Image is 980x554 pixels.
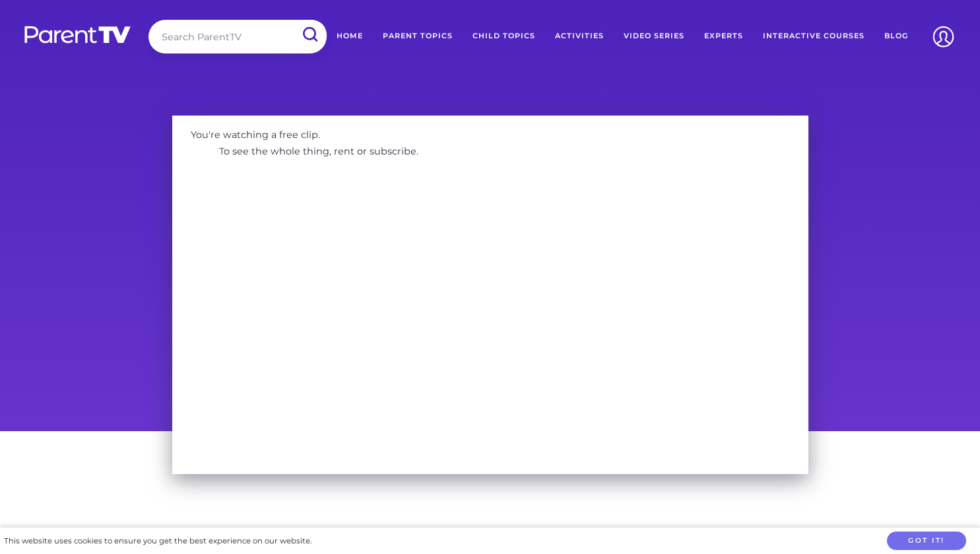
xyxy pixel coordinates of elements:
[181,125,330,144] p: You're watching a free clip.
[148,20,327,53] input: Search ParentTV
[23,25,132,44] img: parenttv-logo-white.4c85aaf.svg
[614,20,694,53] a: Video Series
[373,20,463,53] a: Parent Topics
[327,20,373,53] a: Home
[694,20,753,53] a: Experts
[210,142,428,161] p: To see the whole thing, rent or subscribe.
[4,534,311,548] div: This website uses cookies to ensure you get the best experience on our website.
[874,20,918,53] a: Blog
[927,20,960,53] img: Account
[887,532,966,551] button: Got it!
[463,20,545,53] a: Child Topics
[753,20,874,53] a: Interactive Courses
[545,20,614,53] a: Activities
[292,20,327,50] input: Submit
